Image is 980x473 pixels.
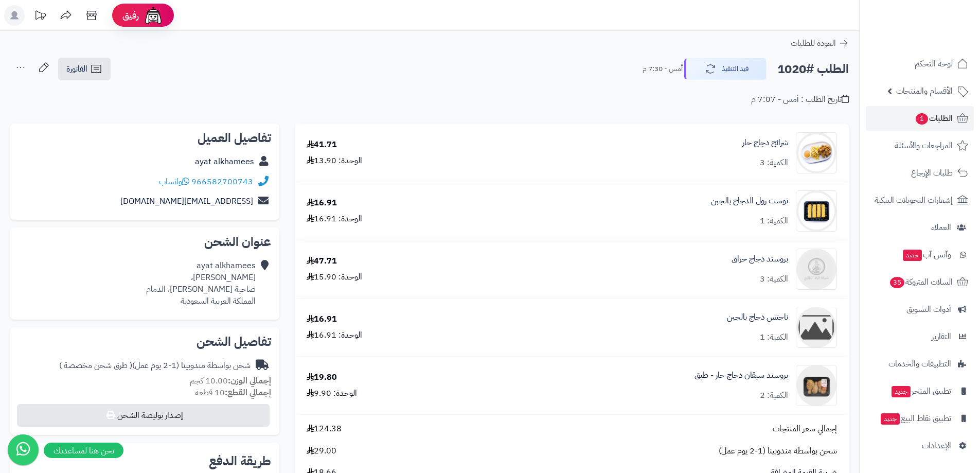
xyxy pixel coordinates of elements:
a: طلبات الإرجاع [866,161,974,185]
span: وآتس آب [902,248,951,262]
span: جديد [903,250,922,261]
span: تطبيق المتجر [890,384,951,398]
div: الوحدة: 15.90 [307,271,362,283]
span: التطبيقات والخدمات [888,357,951,371]
small: 10 قطعة [195,387,271,399]
a: المراجعات والأسئلة [866,133,974,158]
a: 966582700743 [191,176,253,188]
span: رفيق [122,9,139,22]
a: تطبيق المتجرجديد [866,379,974,404]
a: تطبيق نقاط البيعجديد [866,406,974,431]
a: التقارير [866,324,974,349]
span: الأقسام والمنتجات [896,84,953,98]
h2: تفاصيل الشحن [19,336,271,348]
div: الكمية: 1 [760,331,788,343]
img: 890_68665782ce43c_998b9709-90x90.jpg [796,190,836,232]
strong: إجمالي الوزن: [228,375,271,387]
span: طلبات الإرجاع [911,166,953,180]
span: ( طرق شحن مخصصة ) [59,359,132,372]
span: السلات المتروكة [889,275,953,289]
a: لوحة التحكم [866,51,974,76]
span: لوحة التحكم [915,57,953,71]
span: المراجعات والأسئلة [895,138,953,153]
a: [EMAIL_ADDRESS][DOMAIN_NAME] [120,195,253,207]
span: الفاتورة [66,63,87,75]
div: 19.80 [307,372,337,383]
span: جديد [892,386,911,397]
div: الكمية: 3 [760,157,788,169]
span: العودة للطلبات [791,37,836,49]
span: الطلبات [915,111,953,126]
a: الفاتورة [58,58,111,80]
div: الوحدة: 16.91 [307,213,362,225]
div: 16.91 [307,197,337,209]
div: تاريخ الطلب : أمس - 7:07 م [751,94,849,106]
a: ayat alkhamees [195,155,254,168]
small: 10.00 كجم [190,375,271,387]
button: قيد التنفيذ [684,58,767,80]
span: 35 [889,277,904,289]
div: 47.71 [307,255,337,267]
a: واتساب [159,176,189,188]
div: الوحدة: 13.90 [307,155,362,167]
div: 41.71 [307,139,337,151]
div: الوحدة: 9.90 [307,388,357,399]
button: إصدار بوليصة الشحن [17,404,270,427]
a: الطلبات1 [866,106,974,131]
div: الكمية: 2 [760,390,788,401]
img: logo-2.png [910,8,970,29]
img: no_image-90x90.png [796,307,836,348]
div: 16.91 [307,313,337,325]
h2: تفاصيل العميل [19,132,271,144]
a: بروستد دجاج حراق [732,253,788,265]
span: تطبيق نقاط البيع [880,411,951,426]
span: إشعارات التحويلات البنكية [875,193,953,207]
a: الإعدادات [866,433,974,458]
span: 124.38 [307,423,342,435]
span: شحن بواسطة مندوبينا (1-2 يوم عمل) [719,445,837,457]
span: أدوات التسويق [906,302,951,317]
div: ayat alkhamees [PERSON_NAME]، ضاحية [PERSON_NAME]، الدمام المملكة العربية السعودية [146,260,256,307]
small: أمس - 7:30 م [643,64,683,74]
a: إشعارات التحويلات البنكية [866,188,974,213]
span: 29.00 [307,445,336,457]
h2: الطلب #1020 [777,59,849,80]
div: شحن بواسطة مندوبينا (1-2 يوم عمل) [59,360,251,372]
a: السلات المتروكة35 [866,270,974,294]
span: جديد [881,413,900,425]
a: شرائح دجاج حار [742,137,788,149]
span: الإعدادات [922,439,951,453]
h2: طريقة الدفع [209,455,271,467]
a: أدوات التسويق [866,297,974,322]
a: التطبيقات والخدمات [866,352,974,376]
a: توست رول الدجاج بالجبن [711,195,788,207]
span: العملاء [931,220,951,235]
div: الوحدة: 16.91 [307,329,362,341]
span: 1 [916,113,929,125]
img: 1756732699-%D8%A7%D9%84%D8%B2%D8%A7%D8%AF%20%D8%A7%D9%84%D8%B7%D8%A7%D8%B2%D8%AC%20%D8%A7%D9%84%D... [796,132,836,173]
a: العملاء [866,215,974,240]
a: تحديثات المنصة [27,5,53,28]
span: التقارير [932,329,951,344]
img: ai-face.png [143,5,164,26]
a: ناجتس دجاج بالجبن [727,311,788,323]
a: بروستد سيقان دجاج حار - طبق [694,370,788,381]
a: وآتس آبجديد [866,242,974,267]
h2: عنوان الشحن [19,236,271,248]
strong: إجمالي القطع: [225,387,271,399]
span: إجمالي سعر المنتجات [773,423,837,435]
a: العودة للطلبات [791,37,849,49]
div: الكمية: 3 [760,273,788,285]
div: الكمية: 1 [760,215,788,227]
img: 894_6866578434025_39fa15ba-90x90.png [796,249,836,290]
img: 1756718497-%D8%A8%D8%B1%D9%88%D8%B3%D8%AA%D8%AF-%D8%B3%D9%8A%D9%82%D8%A7%D9%86-%D8%AF%D8%AC%D8%A7... [796,365,836,406]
